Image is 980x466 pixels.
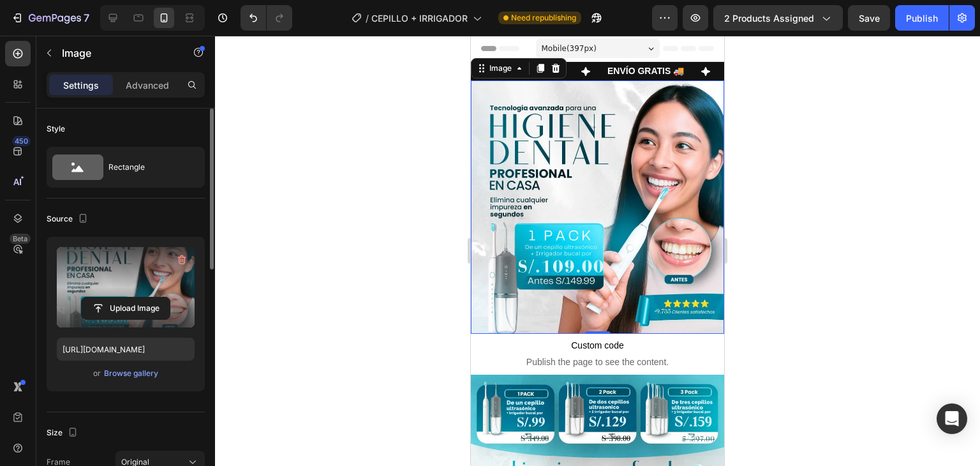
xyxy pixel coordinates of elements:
iframe: Design area [471,36,724,466]
div: Beta [10,234,31,244]
span: CEPILLO + IRRIGADOR [371,11,468,25]
div: 450 [12,136,31,146]
span: or [93,366,101,381]
div: Undo/Redo [241,5,292,31]
button: Publish [895,5,949,31]
span: Save [859,13,880,24]
p: Image [62,45,170,61]
div: Style [47,123,65,135]
button: Browse gallery [103,367,159,380]
p: 7 [84,10,89,26]
span: / [366,11,369,25]
input: https://example.com/image.jpg [57,338,195,361]
div: Browse gallery [104,368,158,379]
button: 2 products assigned [713,5,843,31]
div: Publish [906,11,938,25]
div: Source [47,211,91,228]
span: Need republishing [511,12,576,24]
button: Upload Image [81,297,170,320]
button: Save [848,5,890,31]
div: Rectangle [108,153,186,182]
button: 7 [5,5,95,31]
div: Open Intercom Messenger [937,403,967,434]
p: Settings [63,79,99,92]
span: 2 products assigned [724,11,814,25]
p: Advanced [126,79,169,92]
div: Size [47,425,80,442]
